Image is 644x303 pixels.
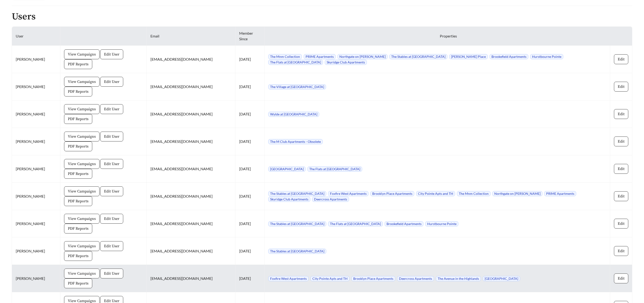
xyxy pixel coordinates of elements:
[268,166,306,172] span: [GEOGRAPHIC_DATA]
[64,241,100,251] button: View Campaigns
[100,241,123,251] button: Edit User
[100,186,123,196] button: Edit User
[235,237,264,265] td: [DATE]
[64,132,100,141] button: View Campaigns
[268,249,326,254] span: The Stables at [GEOGRAPHIC_DATA]
[147,210,235,237] td: [EMAIL_ADDRESS][DOMAIN_NAME]
[385,221,423,226] span: Brookefield Apartments
[618,166,625,172] span: Edit
[307,166,362,172] span: The Flats at [GEOGRAPHIC_DATA]
[68,188,96,194] span: View Campaigns
[618,56,625,62] span: Edit
[12,210,60,237] td: [PERSON_NAME]
[483,276,520,281] span: [GEOGRAPHIC_DATA]
[100,134,123,138] a: Edit User
[100,269,123,278] button: Edit User
[618,248,625,254] span: Edit
[100,298,123,303] a: Edit User
[100,77,123,87] button: Edit User
[104,134,119,139] span: Edit User
[104,106,119,112] span: Edit User
[100,216,123,221] a: Edit User
[64,161,100,166] a: View Campaigns
[100,104,123,114] button: Edit User
[100,214,123,224] button: Edit User
[268,54,302,59] span: The Mnm Collection
[64,79,100,84] a: View Campaigns
[337,54,387,59] span: Northgate on [PERSON_NAME]
[104,161,119,167] span: Edit User
[64,87,92,96] button: PDF Reports
[68,171,88,177] span: PDF Reports
[64,77,100,87] button: View Campaigns
[64,298,100,303] a: View Campaigns
[492,191,542,196] span: Northgate on [PERSON_NAME]
[100,107,123,111] a: Edit User
[328,191,368,196] span: Foxfire West Apartments
[268,191,326,196] span: The Stables at [GEOGRAPHIC_DATA]
[268,221,326,226] span: The Stables at [GEOGRAPHIC_DATA]
[147,27,235,46] th: Email
[264,27,632,46] th: Properties
[64,49,100,59] button: View Campaigns
[68,161,96,167] span: View Campaigns
[12,183,60,210] td: [PERSON_NAME]
[304,54,336,59] span: PRIME Apartments
[425,221,458,226] span: Hurstbourne Pointe
[436,276,481,281] span: The Avenue in the Highlands
[64,269,100,278] button: View Campaigns
[104,271,119,276] span: Edit User
[268,84,326,89] span: The Village at [GEOGRAPHIC_DATA]
[235,210,264,237] td: [DATE]
[449,54,488,59] span: [PERSON_NAME] Place
[64,107,100,111] a: View Campaigns
[68,243,96,249] span: View Campaigns
[12,155,60,183] td: [PERSON_NAME]
[64,134,100,138] a: View Campaigns
[64,169,92,179] button: PDF Reports
[328,221,383,226] span: The Flats at [GEOGRAPHIC_DATA]
[457,191,491,196] span: The Mnm Collection
[147,265,235,292] td: [EMAIL_ADDRESS][DOMAIN_NAME]
[12,237,60,265] td: [PERSON_NAME]
[268,60,323,65] span: The Flats at [GEOGRAPHIC_DATA]
[614,164,628,174] button: Edit
[68,144,88,149] span: PDF Reports
[147,183,235,210] td: [EMAIL_ADDRESS][DOMAIN_NAME]
[64,159,100,169] button: View Campaigns
[68,79,96,85] span: View Campaigns
[68,271,96,276] span: View Campaigns
[530,54,563,59] span: Hurstbourne Pointe
[64,189,100,193] a: View Campaigns
[235,100,264,128] td: [DATE]
[618,111,625,117] span: Edit
[235,46,264,73] td: [DATE]
[12,128,60,155] td: [PERSON_NAME]
[614,109,628,119] button: Edit
[100,271,123,275] a: Edit User
[64,244,100,248] a: View Campaigns
[100,244,123,248] a: Edit User
[235,27,264,46] th: Member Since
[12,73,60,100] td: [PERSON_NAME]
[618,221,625,226] span: Edit
[397,276,434,281] span: Deercross Apartments
[312,197,349,202] span: Deercross Apartments
[64,59,92,69] button: PDF Reports
[64,141,92,151] button: PDF Reports
[64,271,100,275] a: View Campaigns
[614,219,628,229] button: Edit
[64,52,100,56] a: View Campaigns
[64,214,100,224] button: View Campaigns
[147,100,235,128] td: [EMAIL_ADDRESS][DOMAIN_NAME]
[147,237,235,265] td: [EMAIL_ADDRESS][DOMAIN_NAME]
[12,265,60,292] td: [PERSON_NAME]
[147,73,235,100] td: [EMAIL_ADDRESS][DOMAIN_NAME]
[12,100,60,128] td: [PERSON_NAME]
[100,132,123,141] button: Edit User
[614,246,628,256] button: Edit
[100,49,123,59] button: Edit User
[268,139,323,144] span: The M Club Apartments - Obsolete
[614,191,628,201] button: Edit
[68,89,88,94] span: PDF Reports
